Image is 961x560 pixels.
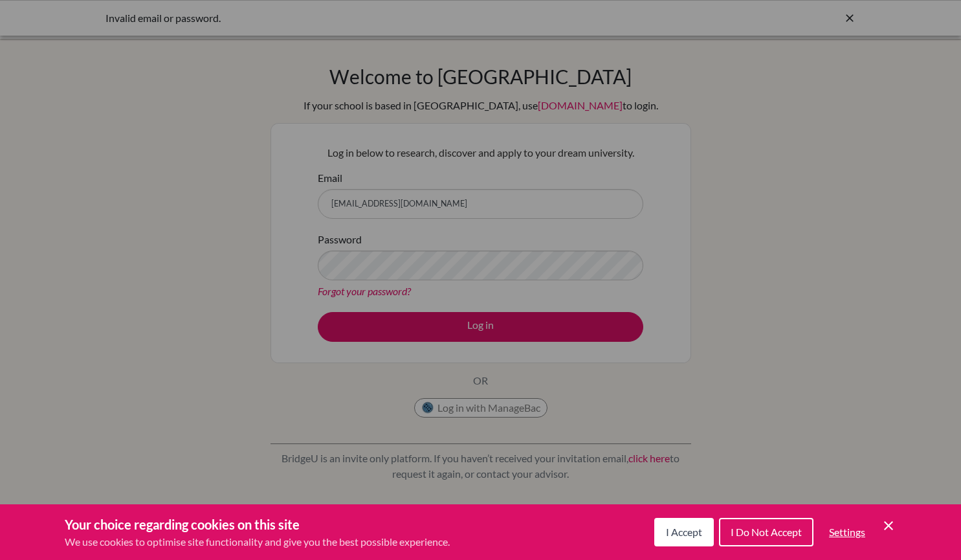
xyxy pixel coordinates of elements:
[731,526,802,538] span: I Do Not Accept
[65,534,450,550] p: We use cookies to optimise site functionality and give you the best possible experience.
[719,518,813,546] button: I Do Not Accept
[829,526,865,538] span: Settings
[29,9,56,21] span: Help
[666,526,702,538] span: I Accept
[65,515,450,534] h3: Your choice regarding cookies on this site
[654,518,714,546] button: I Accept
[819,519,876,545] button: Settings
[881,518,896,533] button: Save and close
